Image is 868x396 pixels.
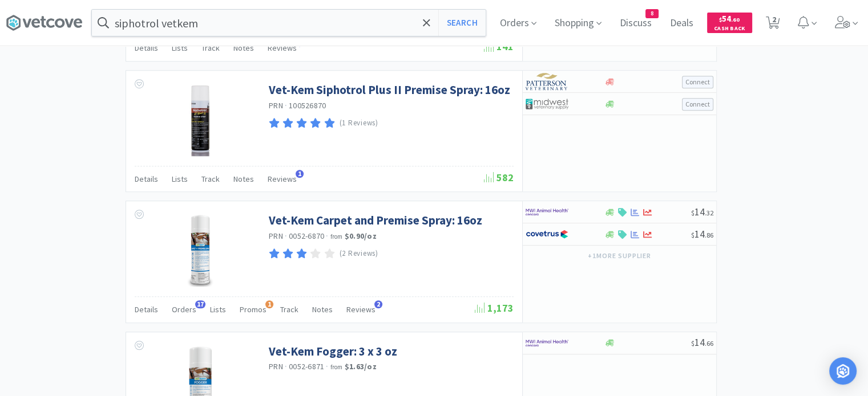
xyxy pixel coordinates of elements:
span: Notes [312,304,333,315]
a: PRN [269,231,283,241]
strong: $1.63 / oz [345,361,377,371]
span: 17 [195,300,205,308]
span: · [285,231,287,241]
span: 14 [691,336,713,349]
button: Connect [682,98,713,111]
img: f6b2451649754179b5b4e0c70c3f7cb0_2.png [526,203,568,221]
span: 141 [484,40,514,53]
img: d672aae494c94859b4ec3f5894e668ca_268980.png [163,213,237,287]
span: 8 [646,10,658,18]
span: Orders [172,304,196,315]
img: 1e5d70b465114177a71e1dabba50f110_203100.jpeg [163,82,237,156]
span: Reviews [346,304,376,315]
span: from [330,232,343,240]
span: Promos [240,304,267,315]
span: · [285,100,287,111]
span: Cash Back [714,26,745,33]
span: 1 [265,300,273,308]
span: Notes [233,174,254,184]
span: $ [691,231,695,239]
p: (1 Reviews) [340,117,378,129]
input: Search by item, sku, manufacturer, ingredient, size... [92,10,486,36]
button: +1more supplier [582,248,657,264]
span: Details [135,304,158,315]
span: . 86 [705,231,713,239]
span: 1 [296,170,304,178]
p: (2 Reviews) [340,248,378,260]
span: Lists [172,43,188,53]
a: Deals [665,18,698,28]
span: 100526870 [289,100,326,111]
span: 0052-6871 [289,361,324,371]
img: f6b2451649754179b5b4e0c70c3f7cb0_2.png [526,334,568,352]
a: 2 [761,19,785,30]
a: PRN [269,100,283,111]
span: 582 [484,171,514,184]
span: Track [201,43,220,53]
span: $ [691,209,695,217]
button: Search [438,10,486,36]
span: . 60 [731,16,740,23]
a: PRN [269,361,283,371]
img: 77fca1acd8b6420a9015268ca798ef17_1.png [526,226,568,243]
span: 14 [691,205,713,218]
span: Details [135,43,158,53]
span: Details [135,174,158,184]
a: Vet-Kem Fogger: 3 x 3 oz [269,344,397,359]
a: Vet-Kem Carpet and Premise Spray: 16oz [269,213,482,228]
span: Track [280,304,298,315]
button: Connect [682,76,713,88]
span: $ [719,16,722,23]
a: $54.60Cash Back [707,7,752,38]
strong: $0.90 / oz [345,231,377,241]
a: Vet-Kem Siphotrol Plus II Premise Spray: 16oz [269,82,510,97]
span: 54 [719,13,740,24]
span: 2 [374,300,382,308]
span: · [285,361,287,371]
div: Open Intercom Messenger [829,357,857,385]
span: Lists [210,304,226,315]
span: from [330,363,343,371]
span: Notes [233,43,254,53]
img: f5e969b455434c6296c6d81ef179fa71_3.png [526,73,568,90]
span: $ [691,339,695,348]
img: 4dd14cff54a648ac9e977f0c5da9bc2e_5.png [526,95,568,112]
span: · [326,231,328,241]
a: Discuss8 [615,18,656,28]
span: . 32 [705,209,713,217]
span: 14 [691,227,713,240]
span: Reviews [268,174,297,184]
span: Track [201,174,220,184]
span: . 66 [705,339,713,348]
span: Reviews [268,43,297,53]
span: 0052-6870 [289,231,324,241]
span: · [326,361,328,371]
span: Lists [172,174,188,184]
span: 1,173 [475,301,514,315]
